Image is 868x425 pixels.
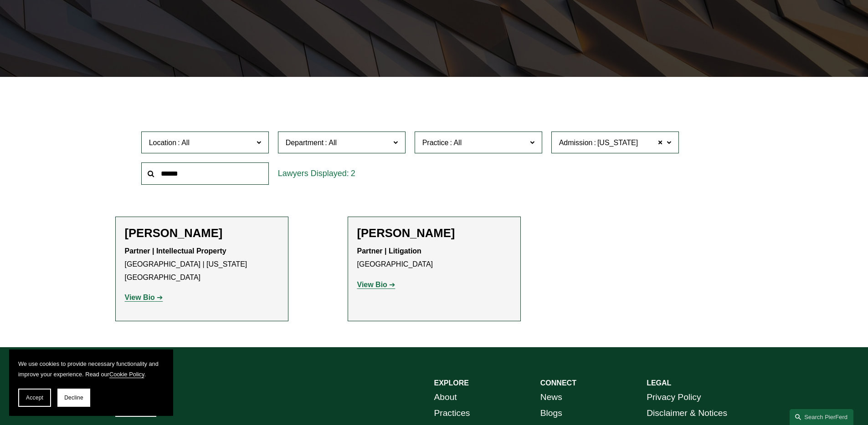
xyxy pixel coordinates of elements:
span: Location [149,139,177,147]
a: Cookie Policy [109,371,144,378]
section: Cookie banner [9,349,173,416]
strong: CONNECT [540,379,576,387]
a: Disclaimer & Notices [647,405,727,421]
strong: View Bio [125,293,155,301]
p: We use cookies to provide necessary functionality and improve your experience. Read our . [18,359,164,379]
h2: [PERSON_NAME] [125,226,279,240]
a: About [434,390,457,405]
span: Decline [64,395,83,401]
strong: LEGAL [647,379,671,387]
a: Search this site [790,409,853,425]
strong: Partner | Intellectual Property [125,247,226,255]
a: Practices [434,405,470,421]
h2: [PERSON_NAME] [357,226,511,240]
span: Practice [422,139,449,147]
p: [GEOGRAPHIC_DATA] [357,245,511,271]
span: Admission [559,139,593,147]
span: Department [286,139,324,147]
span: Accept [26,395,43,401]
strong: EXPLORE [434,379,469,387]
a: View Bio [125,293,163,301]
p: [GEOGRAPHIC_DATA] | [US_STATE][GEOGRAPHIC_DATA] [125,245,279,284]
button: Accept [18,389,51,407]
a: View Bio [357,281,395,288]
a: Blogs [540,405,562,421]
a: Privacy Policy [647,390,701,405]
strong: View Bio [357,281,387,288]
span: [US_STATE] [597,137,638,149]
strong: Partner | Litigation [357,247,421,255]
span: 2 [351,169,355,178]
button: Decline [57,389,90,407]
a: News [540,390,562,405]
